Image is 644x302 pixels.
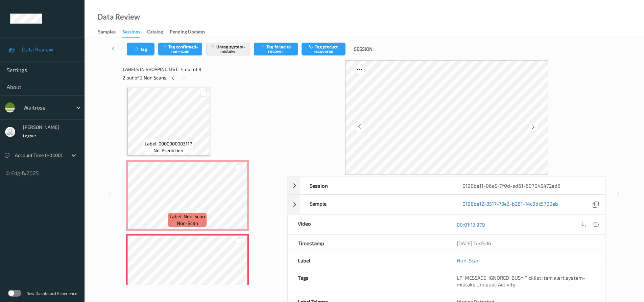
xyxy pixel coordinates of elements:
[177,220,198,227] span: non-scan
[97,14,140,20] div: Data Review
[302,43,345,55] button: Tag product recovered
[288,215,447,234] div: Video
[158,43,202,55] button: Tag confirmed-non-scan
[127,43,154,55] button: Tag
[122,28,140,38] div: Sessions
[287,195,606,215] div: Sample0198be12-3517-73e2-b281-14c9dc5700eb
[457,257,480,264] a: Non-Scan
[122,27,147,38] a: Sessions
[145,140,192,147] span: Label: 0000000003117
[476,281,516,287] span: Unusual-Activity
[457,221,485,228] a: 00:01:12.979
[457,275,585,287] span: , , ,
[254,43,298,55] button: Tag failed to recover
[288,235,447,252] div: Timestamp
[300,177,452,194] div: Session
[153,147,183,154] span: no-prediction
[206,43,250,55] button: Untag system-mistake
[288,252,447,269] div: Label
[457,240,595,247] div: [DATE] 17:45:16
[462,200,558,209] a: 0198be12-3517-73e2-b281-14c9dc5700eb
[123,66,178,73] span: Labels in shopping list:
[170,28,205,37] div: Pending Updates
[170,27,212,37] a: Pending Updates
[288,269,447,293] div: Tags
[147,28,163,37] div: Catalog
[452,177,605,194] div: 0198be11-06a5-7f0d-ad61-697045472ed6
[524,275,565,281] span: Picklist item alert
[457,275,585,287] span: system-mistake
[354,46,374,52] span: Session:
[147,27,170,37] a: Catalog
[170,213,205,220] span: Label: Non-Scan
[457,275,523,281] span: LP_MESSAGE_IGNORED_BUSY
[98,28,116,37] div: Samples
[181,66,201,73] span: 4 out of 8
[98,27,122,37] a: Samples
[123,73,282,82] div: 2 out of 2 Non Scans
[300,195,452,214] div: Sample
[287,177,606,194] div: Session0198be11-06a5-7f0d-ad61-697045472ed6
